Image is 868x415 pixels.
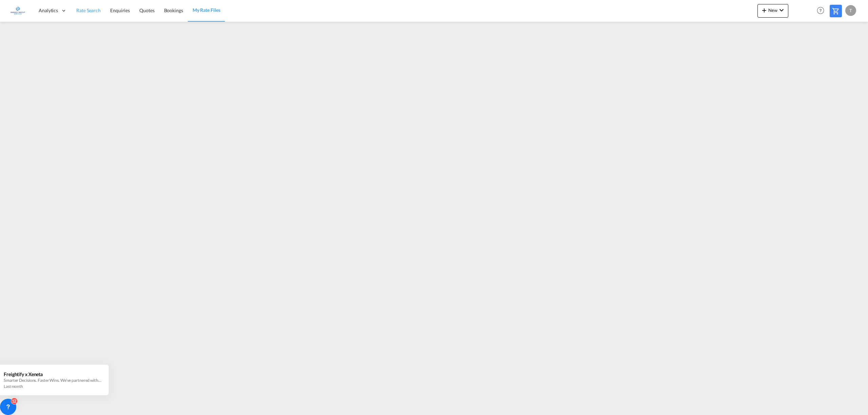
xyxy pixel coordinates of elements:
[845,5,856,16] div: T
[164,7,183,13] span: Bookings
[10,3,25,18] img: 6a2c35f0b7c411ef99d84d375d6e7407.jpg
[777,6,786,14] md-icon: icon-chevron-down
[76,7,101,13] span: Rate Search
[815,5,826,16] span: Help
[139,7,154,13] span: Quotes
[760,6,768,14] md-icon: icon-plus 400-fg
[39,7,58,14] span: Analytics
[193,7,220,13] span: My Rate Files
[815,5,830,17] div: Help
[760,7,786,13] span: New
[110,7,130,13] span: Enquiries
[757,4,788,18] button: icon-plus 400-fgNewicon-chevron-down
